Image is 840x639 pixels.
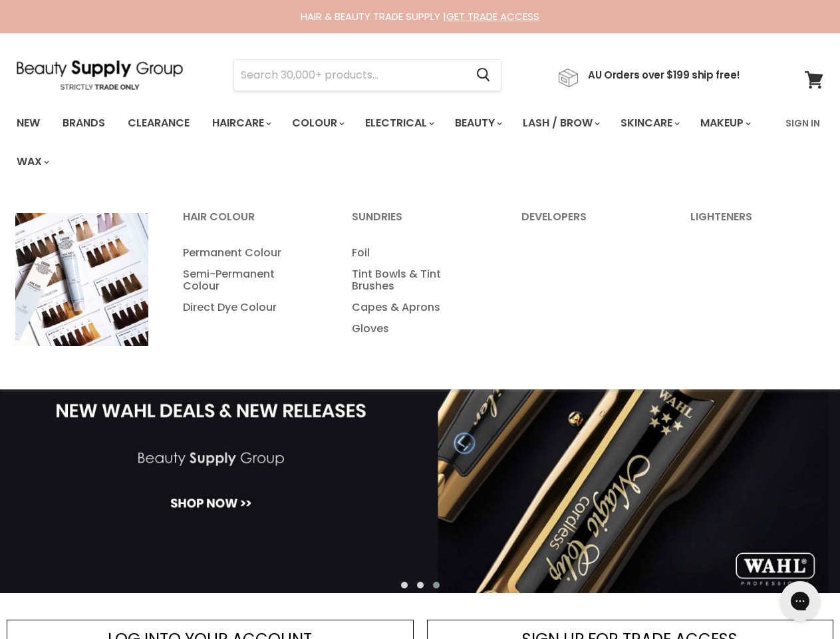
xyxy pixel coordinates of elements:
a: Sign In [777,109,828,137]
a: Foil [335,242,501,264]
a: Electrical [355,109,442,137]
a: Lash / Brow [513,109,608,137]
a: Beauty [445,109,510,137]
a: Lighteners [674,206,840,240]
a: Direct Dye Colour [166,297,333,318]
a: Tint Bowls & Tint Brushes [335,264,501,297]
ul: Main menu [335,242,501,339]
iframe: Gorgias live chat messenger [773,576,827,626]
a: Clearance [118,109,200,137]
ul: Main menu [7,104,777,181]
a: Permanent Colour [166,242,333,264]
a: Makeup [690,109,759,137]
a: GET TRADE ACCESS [446,9,539,23]
a: Hair Colour [166,206,333,240]
a: Skincare [611,109,688,137]
a: Gloves [335,318,501,339]
ul: Main menu [166,242,333,318]
input: Search [234,60,466,91]
button: Search [466,60,501,91]
a: Sundries [335,206,501,240]
a: Semi-Permanent Colour [166,264,333,297]
a: Wax [7,148,57,176]
a: New [7,109,50,137]
a: Brands [53,109,115,137]
a: Capes & Aprons [335,297,501,318]
form: Product [233,59,501,91]
a: Colour [282,109,352,137]
a: Developers [505,206,671,240]
a: Haircare [202,109,279,137]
